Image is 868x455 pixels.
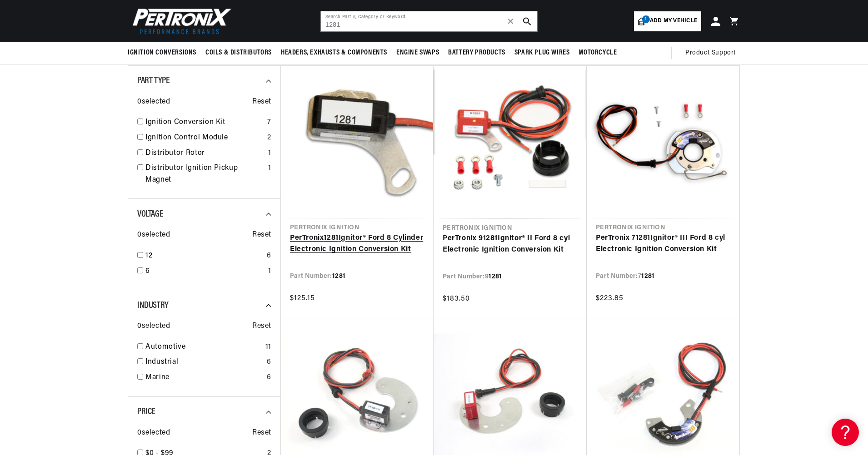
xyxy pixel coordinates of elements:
[321,11,537,31] input: Search Part #, Category or Keyword
[145,341,262,353] a: Automotive
[137,427,170,439] span: 0 selected
[267,250,271,262] div: 6
[145,250,263,262] a: 12
[276,42,392,64] summary: Headers, Exhausts & Components
[137,301,169,310] span: Industry
[137,229,170,241] span: 0 selected
[137,96,170,108] span: 0 selected
[396,48,439,58] span: Engine Swaps
[267,356,271,368] div: 6
[252,321,271,332] span: Reset
[137,76,170,85] span: Part Type
[517,11,537,31] button: search button
[145,132,264,144] a: Ignition Control Module
[443,233,578,256] a: PerTronix 91281Ignitor® II Ford 8 cyl Electronic Ignition Conversion Kit
[145,163,264,186] a: Distributor Ignition Pickup Magnet
[267,372,271,384] div: 6
[252,427,271,439] span: Reset
[685,48,736,58] span: Product Support
[137,407,155,416] span: Price
[290,232,424,256] a: PerTronix1281Ignitor® Ford 8 Cylinder Electronic Ignition Conversion Kit
[444,42,510,64] summary: Battery Products
[596,232,730,256] a: PerTronix 71281Ignitor® III Ford 8 cyl Electronic Ignition Conversion Kit
[268,266,271,277] div: 1
[145,372,263,384] a: Marine
[128,5,232,37] img: Pertronix
[268,163,271,174] div: 1
[267,117,271,129] div: 7
[145,148,264,159] a: Distributor Rotor
[634,11,701,31] a: 1Add my vehicle
[145,266,264,277] a: 6
[281,48,387,58] span: Headers, Exhausts & Components
[128,48,196,58] span: Ignition Conversions
[252,229,271,241] span: Reset
[252,96,271,108] span: Reset
[392,42,444,64] summary: Engine Swaps
[268,148,271,159] div: 1
[265,341,271,353] div: 11
[510,42,574,64] summary: Spark Plug Wires
[514,48,570,58] span: Spark Plug Wires
[145,356,263,368] a: Industrial
[145,117,264,129] a: Ignition Conversion Kit
[579,48,617,58] span: Motorcycle
[448,48,505,58] span: Battery Products
[128,42,201,64] summary: Ignition Conversions
[685,42,740,64] summary: Product Support
[137,321,170,332] span: 0 selected
[205,48,272,58] span: Coils & Distributors
[650,17,697,25] span: Add my vehicle
[642,15,650,23] span: 1
[137,210,163,219] span: Voltage
[574,42,621,64] summary: Motorcycle
[201,42,276,64] summary: Coils & Distributors
[267,132,271,144] div: 2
